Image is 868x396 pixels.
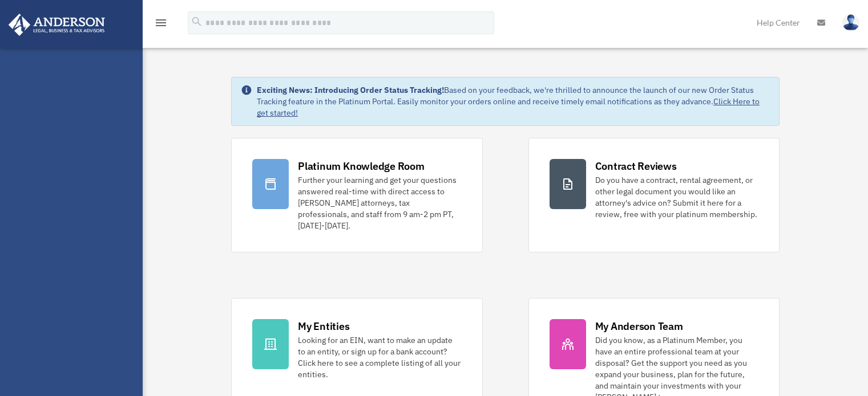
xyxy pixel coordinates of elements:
i: menu [154,16,168,30]
div: My Anderson Team [595,319,683,333]
i: search [191,15,203,28]
a: Click Here to get started! [257,96,760,118]
div: Platinum Knowledge Room [298,159,425,173]
a: Platinum Knowledge Room Further your learning and get your questions answered real-time with dire... [231,138,482,252]
div: Contract Reviews [595,159,677,173]
div: Based on your feedback, we're thrilled to announce the launch of our new Order Status Tracking fe... [257,84,770,119]
img: User Pic [842,14,859,31]
strong: Exciting News: Introducing Order Status Tracking! [257,85,444,95]
div: My Entities [298,319,349,333]
img: Anderson Advisors Platinum Portal [5,14,108,36]
a: menu [154,20,168,30]
div: Further your learning and get your questions answered real-time with direct access to [PERSON_NAM... [298,174,461,231]
div: Looking for an EIN, want to make an update to an entity, or sign up for a bank account? Click her... [298,334,461,380]
div: Do you have a contract, rental agreement, or other legal document you would like an attorney's ad... [595,174,758,220]
a: Contract Reviews Do you have a contract, rental agreement, or other legal document you would like... [528,138,780,252]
